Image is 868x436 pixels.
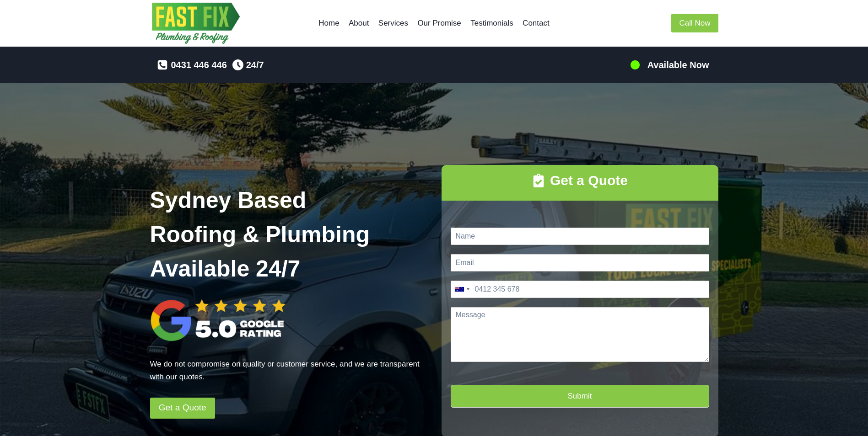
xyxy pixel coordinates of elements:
[150,183,427,286] h1: Sydney Based Roofing & Plumbing Available 24/7
[374,12,413,34] a: Services
[171,58,226,72] span: 0431 446 446
[413,12,466,34] a: Our Promise
[159,401,206,415] span: Get a Quote
[344,12,374,34] a: About
[314,12,554,34] nav: Primary Navigation
[150,398,215,419] a: Get a Quote
[451,385,709,407] button: Submit
[466,12,518,34] a: Testimonials
[157,58,226,72] a: 0431 446 446
[518,12,554,34] a: Contact
[150,358,427,383] p: We do not compromise on quality or customer service, and we are transparent with our quotes.
[451,281,472,298] button: Selected country
[647,58,709,72] h5: Available Now
[451,228,709,245] input: Name
[451,254,709,271] input: Email
[314,12,344,34] a: Home
[630,59,641,70] img: 100-percents.png
[671,14,718,32] a: Call Now
[550,173,628,188] strong: Get a Quote
[451,281,709,298] input: Phone
[246,58,264,72] span: 24/7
